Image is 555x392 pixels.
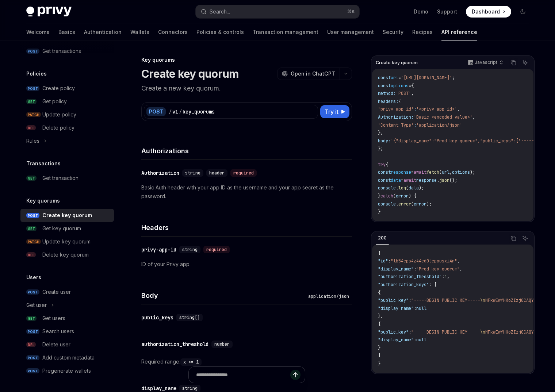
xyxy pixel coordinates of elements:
[183,108,215,115] div: key_quorums
[419,185,424,191] span: );
[20,82,114,95] a: POSTCreate policy
[26,355,39,361] span: POST
[414,169,426,175] span: await
[416,177,437,183] span: response
[378,201,396,207] span: console
[290,370,301,380] button: Send message
[42,314,65,323] div: Get users
[378,274,442,280] span: "authorization_threshold"
[42,211,92,220] div: Create key quorum
[378,106,414,112] span: 'privy-app-id'
[391,75,398,81] span: url
[20,209,114,222] a: POSTCreate key quorum
[475,59,497,65] p: Javascript
[378,266,414,272] span: "display_name"
[378,361,380,366] span: }
[398,201,411,207] span: error
[411,83,414,89] span: {
[141,56,352,64] div: Key quorums
[20,222,114,235] a: GETGet key quorum
[378,329,409,335] span: "public_key"
[209,170,225,176] span: header
[26,112,41,118] span: PATCH
[141,169,179,177] div: Authorization
[26,239,41,245] span: PATCH
[58,23,75,41] a: Basics
[26,252,36,258] span: DEL
[20,325,114,338] a: POSTSearch users
[398,185,406,191] span: log
[447,274,449,280] span: ,
[391,177,401,183] span: data
[20,312,114,325] a: GETGet users
[414,122,416,128] span: :
[457,258,460,264] span: ,
[411,329,480,335] span: "-----BEGIN PUBLIC KEY-----
[412,23,433,41] a: Recipes
[378,138,391,144] span: body:
[426,201,432,207] span: );
[464,57,506,69] button: Javascript
[383,23,403,41] a: Security
[26,213,39,218] span: POST
[42,237,91,246] div: Update key quorum
[141,260,352,269] p: ID of your Privy app.
[378,114,414,120] span: Authorization:
[439,177,449,183] span: json
[26,226,37,231] span: GET
[141,146,352,156] h4: Authorizations
[141,83,352,93] p: Create a new key quorum.
[26,7,72,17] img: dark logo
[347,9,355,15] span: ⌘ K
[180,358,202,366] code: x >= 1
[42,123,74,132] div: Delete policy
[378,353,380,358] span: ]
[403,177,416,183] span: await
[141,246,176,253] div: privy-app-id
[391,83,409,89] span: options
[509,234,518,243] button: Copy the contents from the code block
[409,185,419,191] span: data
[378,258,388,264] span: "id"
[172,108,178,115] div: v1
[196,5,359,18] button: Search...⌘K
[509,58,518,68] button: Copy the contents from the code block
[442,274,444,280] span: :
[146,107,166,116] div: POST
[406,185,409,191] span: (
[416,305,426,311] span: null
[396,91,411,96] span: 'POST'
[449,169,452,175] span: ,
[441,23,477,41] a: API reference
[378,122,414,128] span: 'Content-Type'
[378,313,383,319] span: },
[416,106,457,112] span: '<privy-app-id>'
[141,183,352,201] p: Basic Auth header with your app ID as the username and your app secret as the password.
[378,305,414,311] span: "display_name"
[416,266,460,272] span: "Prod key quorum"
[196,23,244,41] a: Policies & controls
[327,23,374,41] a: User management
[26,99,37,104] span: GET
[42,366,91,375] div: Pregenerate wallets
[409,297,411,303] span: :
[414,266,416,272] span: :
[449,177,457,183] span: ();
[169,108,172,115] div: /
[42,97,67,106] div: Get policy
[141,67,238,80] h1: Create key quorum
[439,169,442,175] span: (
[203,246,230,253] div: required
[398,99,401,104] span: {
[378,177,391,183] span: const
[378,250,380,256] span: {
[480,329,485,335] span: \n
[26,176,37,181] span: GET
[20,248,114,261] a: DELDelete key quorum
[378,185,396,191] span: console
[26,23,50,41] a: Welcome
[26,316,37,321] span: GET
[230,169,257,177] div: required
[20,108,114,121] a: PATCHUpdate policy
[305,293,352,300] div: application/json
